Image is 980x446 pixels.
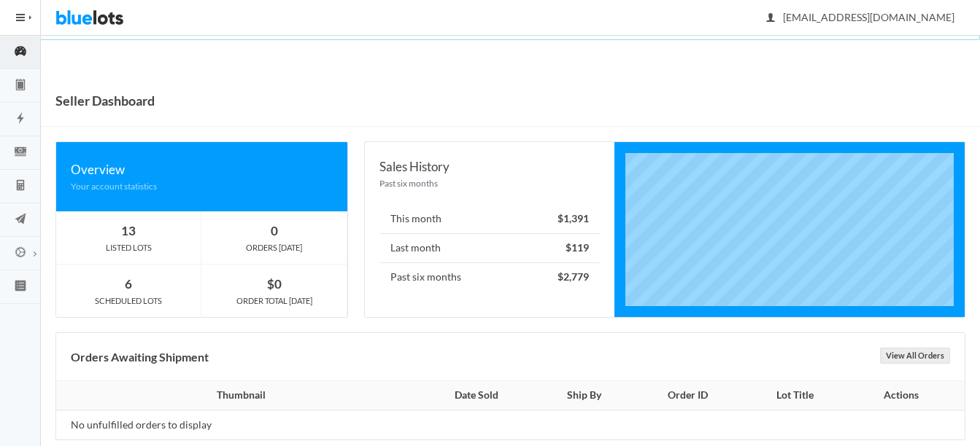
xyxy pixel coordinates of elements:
[71,160,333,179] div: Overview
[267,276,282,292] strong: $0
[71,350,209,364] b: Orders Awaiting Shipment
[56,241,201,254] div: LISTED LOTS
[566,241,589,254] strong: $119
[56,410,417,439] td: No unfulfilled orders to display
[201,241,347,254] div: ORDERS [DATE]
[880,348,950,364] a: View All Orders
[557,270,589,283] strong: $2,779
[125,276,132,292] strong: 6
[379,157,601,176] div: Sales History
[379,176,601,190] div: Past six months
[55,90,155,111] h1: Seller Dashboard
[56,294,201,308] div: SCHEDULED LOTS
[633,381,743,410] th: Order ID
[201,294,347,308] div: ORDER TOTAL [DATE]
[535,381,633,410] th: Ship By
[379,205,601,234] li: This month
[379,262,601,292] li: Past six months
[379,233,601,263] li: Last month
[271,223,278,238] strong: 0
[56,381,417,410] th: Thumbnail
[743,381,846,410] th: Lot Title
[767,11,954,23] span: [EMAIL_ADDRESS][DOMAIN_NAME]
[557,212,589,224] strong: $1,391
[763,12,778,26] ion-icon: person
[417,381,535,410] th: Date Sold
[71,179,333,193] div: Your account statistics
[847,381,965,410] th: Actions
[121,223,136,238] strong: 13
